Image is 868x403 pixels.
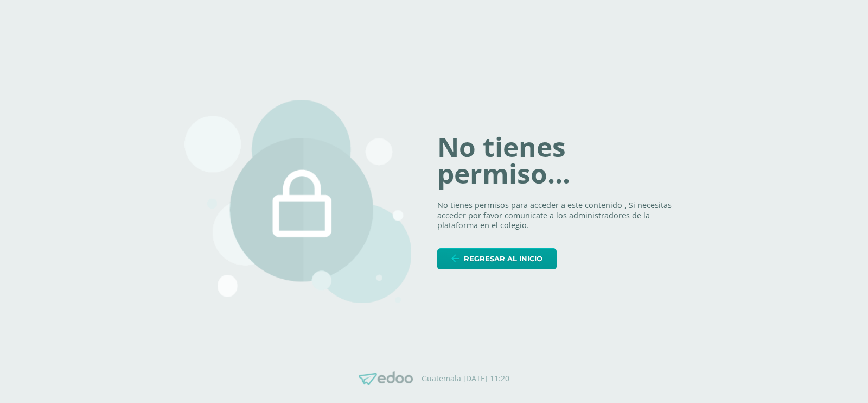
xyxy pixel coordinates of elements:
p: Guatemala [DATE] 11:20 [422,374,509,383]
img: Edoo [359,371,413,385]
a: Regresar al inicio [437,248,557,269]
p: No tienes permisos para acceder a este contenido , Si necesitas acceder por favor comunicate a lo... [437,200,684,231]
h1: No tienes permiso... [437,134,684,187]
span: Regresar al inicio [464,249,542,269]
img: 403.png [184,100,411,303]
